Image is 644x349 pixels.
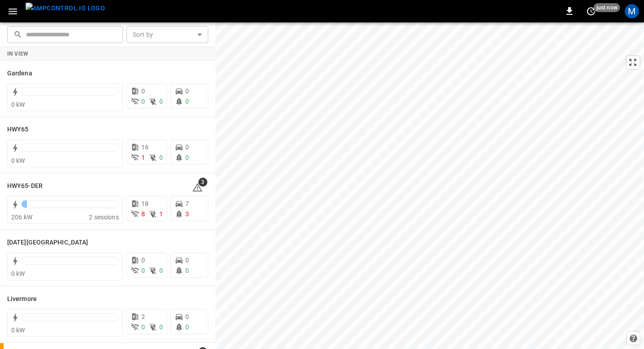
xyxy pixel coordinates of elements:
[141,313,145,320] span: 2
[141,98,145,105] span: 0
[7,51,29,57] strong: In View
[7,125,29,135] h6: HWY65
[141,144,149,151] span: 16
[7,181,43,191] h6: HWY65-DER
[141,210,145,218] span: 8
[159,323,163,331] span: 0
[7,294,37,304] h6: Livermore
[159,210,163,218] span: 1
[141,323,145,331] span: 0
[141,267,145,274] span: 0
[185,323,189,331] span: 0
[594,3,620,12] span: just now
[11,327,25,334] span: 0 kW
[141,257,145,264] span: 0
[185,154,189,161] span: 0
[11,214,32,221] span: 206 kW
[11,101,25,108] span: 0 kW
[185,87,189,95] span: 0
[185,267,189,274] span: 0
[11,157,25,164] span: 0 kW
[159,154,163,161] span: 0
[7,69,32,79] h6: Gardena
[26,3,105,14] img: ampcontrol.io logo
[584,4,598,18] button: set refresh interval
[159,98,163,105] span: 0
[625,4,639,18] div: profile-icon
[185,200,189,207] span: 7
[198,178,207,187] span: 3
[185,257,189,264] span: 0
[185,144,189,151] span: 0
[11,270,25,277] span: 0 kW
[185,210,189,218] span: 3
[89,214,119,221] span: 2 sessions
[185,98,189,105] span: 0
[159,267,163,274] span: 0
[141,87,145,95] span: 0
[185,313,189,320] span: 0
[7,238,88,248] h6: Karma Center
[141,154,145,161] span: 1
[215,22,644,349] canvas: Map
[141,200,149,207] span: 18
